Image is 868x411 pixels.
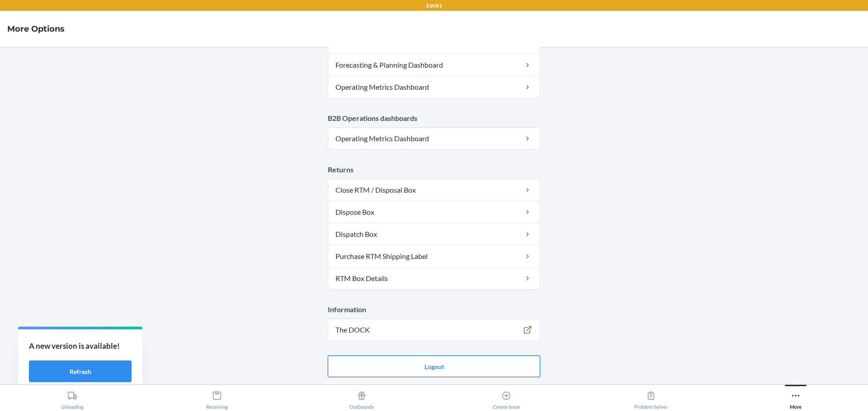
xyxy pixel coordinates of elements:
div: More [790,387,802,410]
button: Create Issue [434,385,579,410]
button: Logout [328,356,540,377]
a: Close RTM / Disposal Box [328,179,540,201]
a: Operating Metrics Dashboard [328,128,540,149]
a: Operating Metrics Dashboard [328,76,540,98]
button: Problem Solver [579,385,723,410]
a: The DOCK [328,319,540,341]
div: Outbounds [349,387,374,410]
a: RTM Box Details [328,268,540,289]
div: Create Issue [493,387,520,410]
button: Refresh [29,360,132,382]
div: Problem Solver [634,387,668,410]
p: Returns [328,164,540,175]
a: Dispatch Box [328,223,540,245]
button: Receiving [145,385,289,410]
p: A new version is available! [29,340,132,352]
a: Purchase RTM Shipping Label [328,245,540,267]
a: Dispose Box [328,201,540,223]
button: Outbounds [289,385,434,410]
button: More [723,385,868,410]
a: Forecasting & Planning Dashboard [328,54,540,76]
p: B2B Operations dashboards [328,113,540,124]
p: EWR1 [426,2,442,10]
p: Information [328,304,540,315]
h4: More Options [7,23,65,35]
div: Receiving [206,387,228,410]
div: Unloading [61,387,84,410]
